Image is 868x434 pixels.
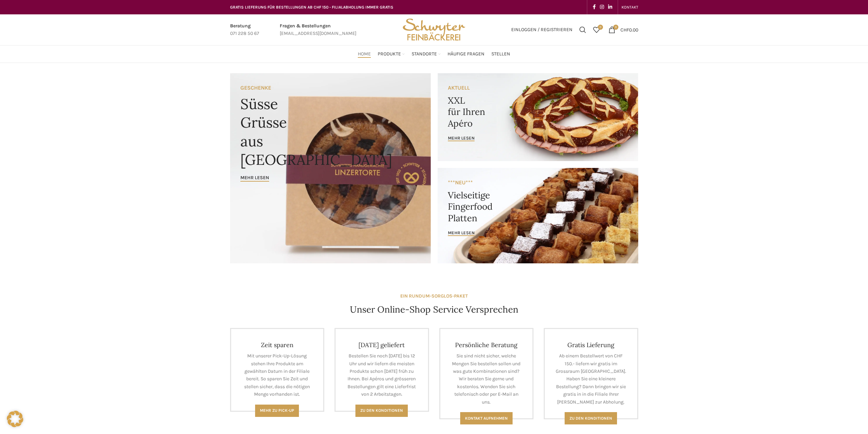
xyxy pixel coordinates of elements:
span: CHF [620,27,629,32]
span: Standorte [412,51,437,57]
span: Home [358,51,371,57]
a: Banner link [230,73,431,263]
a: Facebook social link [591,2,598,12]
strong: EIN RUNDUM-SORGLOS-PAKET [400,293,468,299]
h4: Persönliche Beratung [451,341,523,349]
p: Ab einem Bestellwert von CHF 150.- liefern wir gratis im Grossraum [GEOGRAPHIC_DATA]. Haben Sie e... [555,352,627,406]
p: Bestellen Sie noch [DATE] bis 12 Uhr und wir liefern die meisten Produkte schon [DATE] früh zu Ih... [346,352,418,398]
a: Produkte [378,47,405,61]
span: 0 [613,25,618,30]
a: Instagram social link [598,2,606,12]
bdi: 0.00 [620,27,638,32]
a: Site logo [400,26,467,32]
span: Einloggen / Registrieren [511,27,573,32]
a: Linkedin social link [606,2,614,12]
div: Secondary navigation [618,0,642,14]
a: Infobox link [230,22,259,38]
span: Zu den konditionen [569,416,612,421]
span: Häufige Fragen [448,51,485,57]
a: Infobox link [280,22,356,38]
a: Häufige Fragen [448,47,485,61]
a: KONTAKT [621,0,638,14]
span: Mehr zu Pick-Up [260,408,294,413]
div: Main navigation [227,47,642,61]
a: Einloggen / Registrieren [508,23,576,37]
img: Bäckerei Schwyter [400,14,467,45]
span: Stellen [491,51,510,57]
a: Home [358,47,371,61]
a: Stellen [491,47,510,61]
span: GRATIS LIEFERUNG FÜR BESTELLUNGEN AB CHF 150 - FILIALABHOLUNG IMMER GRATIS [230,5,393,10]
a: Banner link [438,168,638,263]
div: Meine Wunschliste [590,23,603,37]
span: 0 [598,25,603,30]
span: Zu den Konditionen [360,408,403,413]
h4: [DATE] geliefert [346,341,418,349]
a: Banner link [438,73,638,161]
h4: Zeit sparen [241,341,313,349]
a: 0 [590,23,603,37]
p: Mit unserer Pick-Up-Lösung stehen Ihre Produkte am gewählten Datum in der Filiale bereit. So spar... [241,352,313,398]
span: Produkte [378,51,401,57]
h4: Unser Online-Shop Service Versprechen [350,303,518,316]
span: Kontakt aufnehmen [465,416,508,421]
h4: Gratis Lieferung [555,341,627,349]
a: Standorte [412,47,441,61]
a: Suchen [576,23,590,37]
a: 0 CHF0.00 [605,23,642,37]
a: Zu den Konditionen [355,405,408,417]
a: Mehr zu Pick-Up [255,405,299,417]
span: KONTAKT [621,5,638,10]
p: Sie sind nicht sicher, welche Mengen Sie bestellen sollen und was gute Kombinationen sind? Wir be... [451,352,523,406]
a: Kontakt aufnehmen [460,412,513,424]
a: Zu den konditionen [565,412,617,424]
